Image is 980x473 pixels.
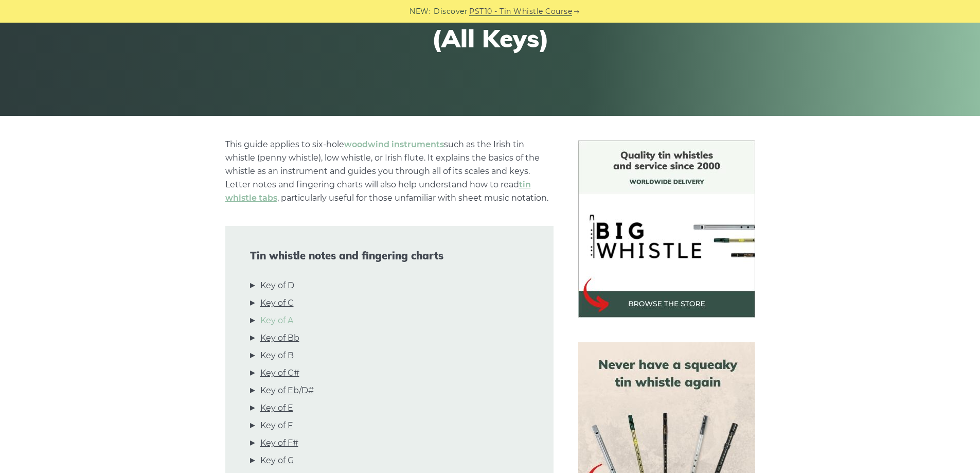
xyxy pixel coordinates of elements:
a: Key of G [260,454,294,467]
a: Key of F# [260,436,298,450]
span: Tin whistle notes and fingering charts [250,250,529,262]
a: woodwind instruments [344,139,444,149]
a: Key of Bb [260,331,299,345]
a: Key of E [260,401,293,415]
span: NEW: [409,6,431,17]
a: Key of C [260,296,294,310]
img: BigWhistle Tin Whistle Store [578,141,755,318]
a: Key of F [260,419,293,432]
a: Key of D [260,279,294,292]
p: This guide applies to six-hole such as the Irish tin whistle (penny whistle), low whistle, or Iri... [225,138,554,205]
a: PST10 - Tin Whistle Course [469,6,572,17]
a: Key of A [260,314,293,327]
span: Discover [434,6,468,17]
a: Key of Eb/D# [260,384,314,397]
a: Key of B [260,349,294,362]
a: Key of C# [260,366,299,380]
